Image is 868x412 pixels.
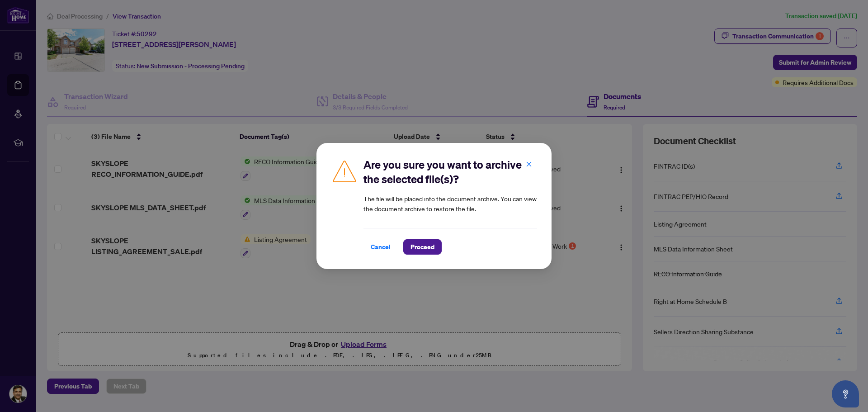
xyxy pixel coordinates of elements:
[363,239,398,255] button: Cancel
[832,380,859,407] button: Open asap
[526,161,532,167] span: close
[371,240,391,254] span: Cancel
[363,157,537,186] h2: Are you sure you want to archive the selected file(s)?
[363,194,537,213] article: The file will be placed into the document archive. You can view the document archive to restore t...
[331,157,358,185] img: Caution Icon
[403,239,442,255] button: Proceed
[410,240,434,254] span: Proceed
